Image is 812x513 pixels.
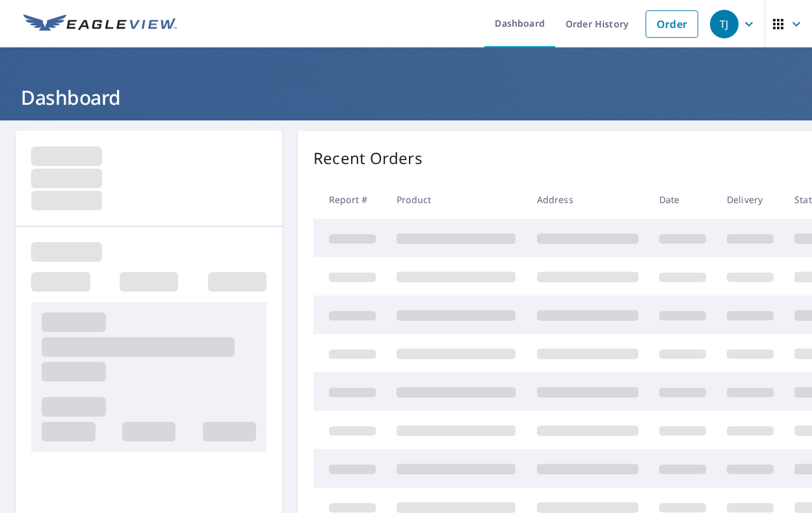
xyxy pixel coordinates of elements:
[16,84,796,111] h1: Dashboard
[649,180,716,219] th: Date
[646,10,698,38] a: Order
[313,180,386,219] th: Report #
[527,180,649,219] th: Address
[23,14,177,34] img: EV Logo
[716,180,784,219] th: Delivery
[710,10,739,38] div: TJ
[386,180,526,219] th: Product
[313,146,423,170] p: Recent Orders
